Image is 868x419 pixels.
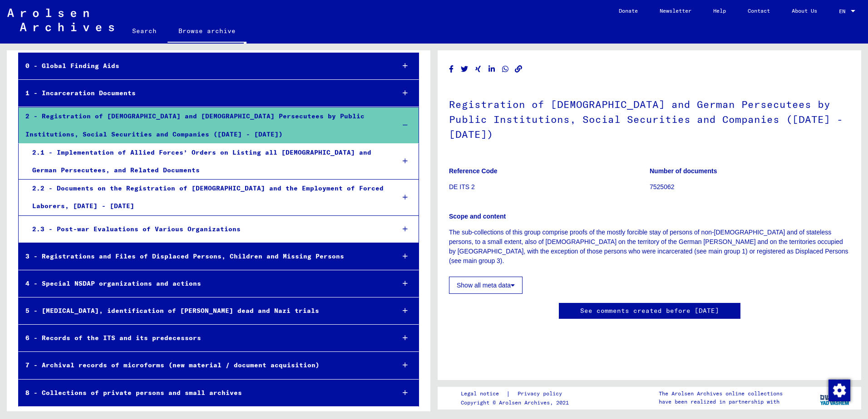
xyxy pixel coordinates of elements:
[19,302,388,320] div: 5 - [MEDICAL_DATA], identification of [PERSON_NAME] dead and Nazi trials
[514,63,523,75] button: Copy link
[650,167,717,175] b: Number of documents
[449,83,850,153] h1: Registration of [DEMOGRAPHIC_DATA] and German Persecutees by Public Institutions, Social Securiti...
[659,398,783,406] p: have been realized in partnership with
[818,386,852,409] img: yv_logo.png
[449,167,498,175] b: Reference Code
[19,275,388,292] div: 4 - Special NSDAP organizations and actions
[473,63,483,75] button: Share on Xing
[580,306,719,316] a: See comments created before [DATE]
[650,182,850,192] p: 7525062
[25,180,388,215] div: 2.2 - Documents on the Registration of [DEMOGRAPHIC_DATA] and the Employment of Forced Laborers, ...
[449,182,649,192] p: DE ITS 2
[449,228,850,266] p: The sub-collections of this group comprise proofs of the mostly forcible stay of persons of non-[...
[19,384,388,402] div: 8 - Collections of private persons and small archives
[168,20,247,44] a: Browse archive
[487,63,497,75] button: Share on LinkedIn
[449,277,523,294] button: Show all meta data
[7,9,114,31] img: Arolsen_neg.svg
[19,107,388,143] div: 2 - Registration of [DEMOGRAPHIC_DATA] and [DEMOGRAPHIC_DATA] Persecutees by Public Institutions,...
[121,20,168,42] a: Search
[829,380,850,401] img: Change consent
[25,220,388,238] div: 2.3 - Post-war Evaluations of Various Organizations
[19,329,388,347] div: 6 - Records of the ITS and its predecessors
[501,63,510,75] button: Share on WhatsApp
[19,356,388,374] div: 7 - Archival records of microforms (new material / document acquisition)
[19,57,388,75] div: 0 - Global Finding Aids
[449,213,506,220] b: Scope and content
[659,390,783,398] p: The Arolsen Archives online collections
[828,379,850,401] div: Change consent
[447,63,456,75] button: Share on Facebook
[461,389,506,399] a: Legal notice
[461,399,573,407] p: Copyright © Arolsen Archives, 2021
[19,84,388,102] div: 1 - Incarceration Documents
[839,8,849,15] span: EN
[510,389,573,399] a: Privacy policy
[460,63,469,75] button: Share on Twitter
[19,248,388,265] div: 3 - Registrations and Files of Displaced Persons, Children and Missing Persons
[461,389,573,399] div: |
[25,144,388,179] div: 2.1 - Implementation of Allied Forces’ Orders on Listing all [DEMOGRAPHIC_DATA] and German Persec...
